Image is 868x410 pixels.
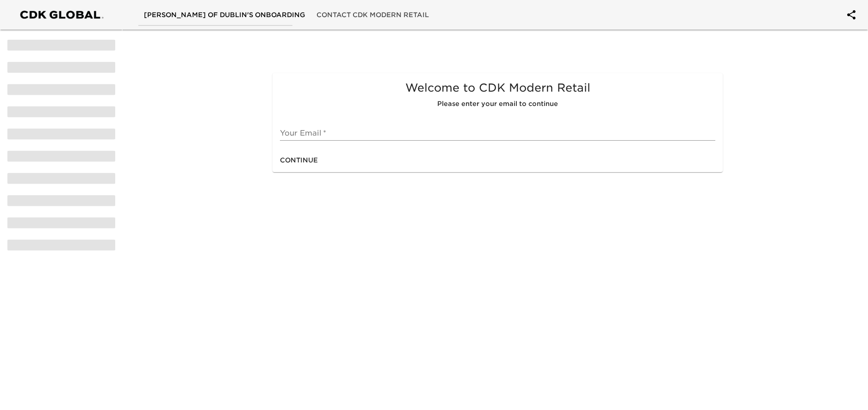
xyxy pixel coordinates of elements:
span: Continue [280,155,318,166]
h5: Welcome to CDK Modern Retail [280,81,715,95]
h6: Please enter your email to continue [280,99,715,109]
span: Contact CDK Modern Retail [316,9,429,21]
span: [PERSON_NAME] of Dublin's Onboarding [144,9,305,21]
button: Continue [276,152,322,169]
button: account of current user [840,4,862,26]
